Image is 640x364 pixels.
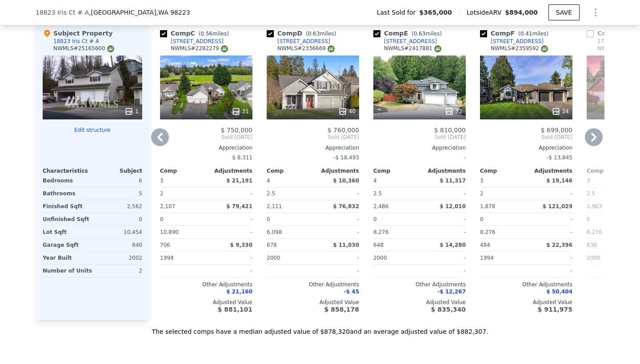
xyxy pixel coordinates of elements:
[528,265,572,277] div: -
[384,45,441,52] div: NWMLS # 2417881
[94,200,142,213] div: 2,562
[160,216,164,222] span: 0
[546,289,572,295] span: $ 50,404
[124,107,139,116] div: 1
[96,265,142,277] div: 2
[171,38,224,45] div: [STREET_ADDRESS]
[221,127,252,134] span: $ 750,000
[302,31,340,37] span: ( miles)
[373,167,420,174] div: Comp
[419,8,452,17] span: $365,000
[587,229,602,235] span: 8,276
[267,252,311,264] div: 2000
[160,299,252,306] div: Adjusted Value
[587,242,597,248] span: 638
[107,45,114,52] img: NWMLS Logo
[267,216,270,222] span: 0
[206,167,252,174] div: Adjustments
[36,320,604,336] div: The selected comps have a median adjusted value of $878,320 and an average adjusted value of $882...
[373,229,388,235] span: 8,276
[226,289,252,295] span: $ 21,160
[421,226,466,238] div: -
[43,265,92,277] div: Number of Units
[43,239,91,251] div: Garage Sqft
[373,178,377,184] span: 4
[160,281,252,288] div: Other Adjustments
[94,252,142,264] div: 2002
[480,187,524,200] div: 2
[232,154,252,161] span: $ 8,311
[226,203,252,210] span: $ 79,421
[552,107,569,116] div: 24
[480,242,490,248] span: 484
[547,154,572,161] span: -$ 13,845
[53,45,114,52] div: NWMLS # 25165600
[480,38,544,45] a: [STREET_ADDRESS]
[587,178,590,184] span: 3
[421,213,466,226] div: -
[267,203,282,210] span: 2,111
[160,187,204,200] div: 2
[94,213,142,226] div: 0
[373,242,384,248] span: 648
[160,242,170,248] span: 706
[315,213,359,226] div: -
[160,229,179,235] span: 10,890
[308,31,320,37] span: 0.63
[587,252,631,264] div: 2000
[160,38,224,45] a: [STREET_ADDRESS]
[267,187,311,200] div: 2.5
[373,134,466,141] span: Sold [DATE]
[208,187,252,200] div: -
[541,45,548,52] img: NWMLS Logo
[333,242,359,248] span: $ 11,030
[440,203,466,210] span: $ 12,010
[277,38,330,45] div: [STREET_ADDRESS]
[333,203,359,210] span: $ 76,832
[315,265,359,277] div: -
[420,167,466,174] div: Adjustments
[528,252,572,264] div: -
[541,127,572,134] span: $ 699,000
[373,299,466,306] div: Adjusted Value
[431,306,466,313] span: $ 835,340
[267,242,277,248] span: 678
[208,265,252,277] div: -
[43,167,92,174] div: Characteristics
[373,281,466,288] div: Other Adjustments
[480,299,572,306] div: Adjusted Value
[267,178,270,184] span: 4
[160,29,232,38] div: Comp C
[94,174,142,187] div: 6
[338,107,356,116] div: 40
[195,31,232,37] span: ( miles)
[328,127,359,134] span: $ 760,000
[373,203,388,210] span: 2,486
[528,187,572,200] div: -
[267,281,359,288] div: Other Adjustments
[467,8,505,17] span: Lotside ARV
[491,45,548,52] div: NWMLS # 2359592
[208,226,252,238] div: -
[373,187,418,200] div: 2.5
[480,29,552,38] div: Comp F
[43,29,112,38] div: Subject Property
[445,107,462,116] div: 32
[587,167,633,174] div: Comp
[421,252,466,264] div: -
[384,38,437,45] div: [STREET_ADDRESS]
[505,9,538,16] span: $894,000
[315,252,359,264] div: -
[480,134,572,141] span: Sold [DATE]
[313,167,359,174] div: Adjustments
[43,200,91,213] div: Finished Sqft
[538,306,572,313] span: $ 911,975
[373,151,466,164] div: -
[94,187,142,200] div: 5
[267,144,359,151] div: Appreciation
[480,252,524,264] div: 1994
[377,8,420,17] span: Last Sold for
[43,187,91,200] div: Bathrooms
[267,29,340,38] div: Comp D
[373,144,466,151] div: Appreciation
